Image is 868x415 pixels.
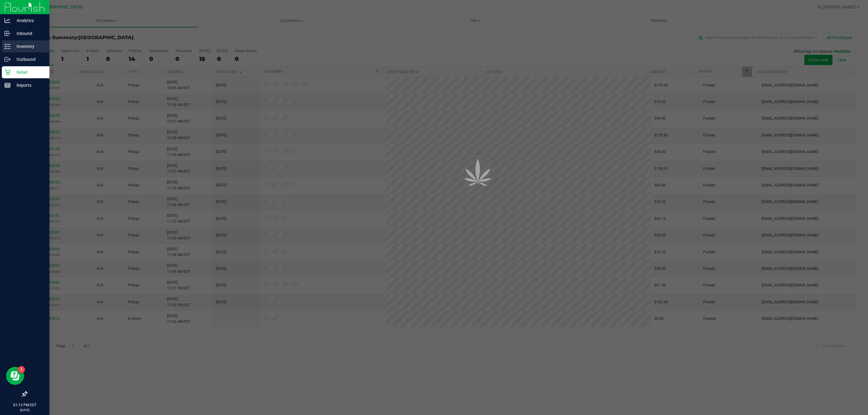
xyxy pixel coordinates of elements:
[5,17,11,23] inline-svg: Analytics
[11,30,47,37] p: Inbound
[5,82,11,88] inline-svg: Reports
[5,69,11,75] inline-svg: Retail
[11,17,47,24] p: Analytics
[18,366,25,373] iframe: Resource center unread badge
[3,408,47,412] p: [DATE]
[5,43,11,49] inline-svg: Inventory
[11,56,47,63] p: Outbound
[11,82,47,89] p: Reports
[11,69,47,76] p: Retail
[5,30,11,36] inline-svg: Inbound
[11,43,47,50] p: Inventory
[3,402,47,408] p: 01:13 PM EDT
[5,56,11,62] inline-svg: Outbound
[6,367,24,385] iframe: Resource center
